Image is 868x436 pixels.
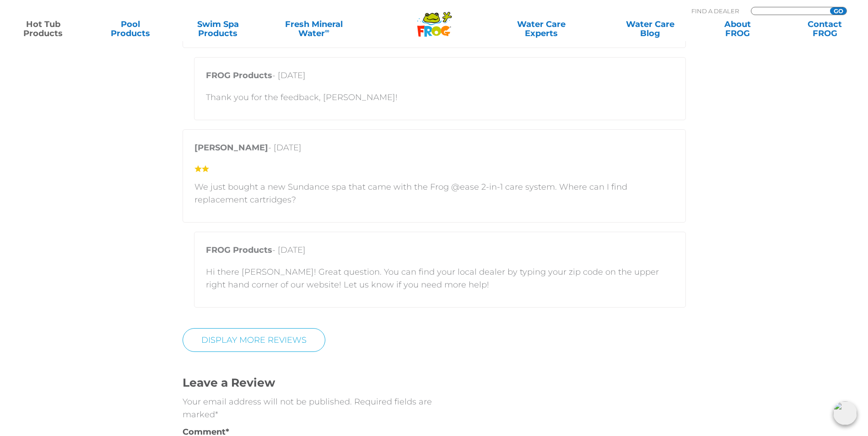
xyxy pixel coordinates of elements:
[486,20,597,38] a: Water CareExperts
[184,20,252,38] a: Swim SpaProducts
[194,141,674,159] p: - [DATE]
[833,401,857,425] img: openIcon
[97,20,165,38] a: PoolProducts
[791,20,859,38] a: ContactFROG
[183,397,352,407] span: Your email address will not be published.
[758,7,820,15] input: Zip Code Form
[183,375,434,391] h3: Leave a Review
[194,181,674,206] p: We just bought a new Sundance spa that came with the Frog @ease 2-in-1 care system. Where can I f...
[206,91,674,104] p: Thank you for the feedback, [PERSON_NAME]!
[691,7,739,15] p: Find A Dealer
[206,244,674,261] p: - [DATE]
[183,397,432,420] span: Required fields are marked
[616,20,684,38] a: Water CareBlog
[206,266,674,291] p: Hi there [PERSON_NAME]! Great question. You can find your local dealer by typing your zip code on...
[271,20,356,38] a: Fresh MineralWater∞
[830,7,846,15] input: GO
[206,245,272,255] strong: FROG Products
[703,20,771,38] a: AboutFROG
[206,69,674,86] p: - [DATE]
[194,143,268,153] strong: [PERSON_NAME]
[183,328,325,352] a: Display More Reviews
[9,20,77,38] a: Hot TubProducts
[325,27,329,34] sup: ∞
[206,70,272,80] strong: FROG Products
